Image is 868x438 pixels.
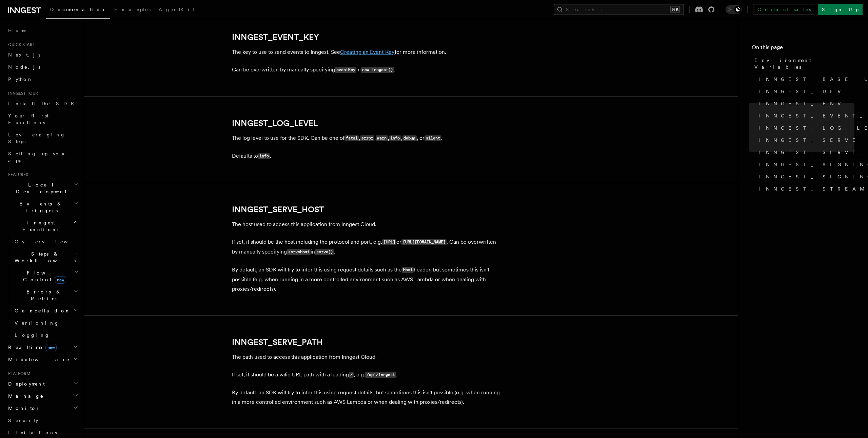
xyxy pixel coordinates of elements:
button: Inngest Functions [5,217,80,236]
span: Inngest tour [5,91,38,96]
p: Can be overwritten by manually specifying in . [232,65,503,75]
button: Local Development [5,179,80,198]
a: Your first Functions [5,110,80,129]
span: Environment Variables [754,57,854,70]
button: Search...⌘K [554,4,684,15]
a: Versioning [12,317,80,329]
a: INNGEST_LOG_LEVEL [756,122,854,134]
a: INNGEST_STREAMING [756,183,854,195]
button: Cancellation [12,305,80,317]
p: If set, it should be a valid URL path with a leading , e.g. . [232,370,503,380]
a: INNGEST_EVENT_KEY [232,32,319,42]
a: Node.js [5,61,80,73]
span: Flow Control [12,269,75,283]
span: INNGEST_ENV [758,100,845,107]
button: Errors & Retries [12,286,80,305]
code: [URL] [382,239,396,245]
button: Manage [5,390,80,402]
code: [URL][DOMAIN_NAME] [401,239,447,245]
a: INNGEST_DEV [756,85,854,97]
span: Your first Functions [8,113,48,125]
p: By default, an SDK will try to infer this using request details, but sometimes this isn't possibl... [232,388,503,407]
p: Defaults to . [232,151,503,161]
a: Next.js [5,49,80,61]
div: Inngest Functions [5,236,80,341]
a: Security [5,414,80,426]
button: Steps & Workflows [12,248,80,267]
a: INNGEST_SERVE_HOST [756,134,854,146]
a: INNGEST_ENV [756,97,854,110]
span: Home [8,27,27,34]
a: INNGEST_EVENT_KEY [756,110,854,122]
button: Toggle dark mode [726,5,742,14]
a: Setting up your app [5,148,80,167]
a: INNGEST_SERVE_HOST [232,205,324,214]
span: Python [8,76,33,82]
span: Local Development [5,181,74,195]
span: AgentKit [159,7,195,12]
code: serveHost [287,249,311,255]
span: Steps & Workflows [12,250,76,264]
span: Middleware [5,356,70,363]
a: Contact sales [753,4,815,15]
span: Leveraging Steps [8,132,65,144]
code: debug [402,135,417,141]
h4: On this page [752,43,854,54]
a: INNGEST_SERVE_PATH [232,337,323,347]
code: serve() [315,249,334,255]
a: Python [5,73,80,85]
code: silent [425,135,441,141]
span: Documentation [50,7,106,12]
code: new Inngest() [361,67,394,73]
code: / [349,372,354,378]
span: Monitor [5,405,40,412]
a: Examples [110,2,155,18]
span: new [45,344,57,351]
p: The log level to use for the SDK. Can be one of , , , , , or . [232,133,503,143]
a: AgentKit [155,2,199,18]
a: Overview [12,236,80,248]
span: Limitations [8,430,57,435]
span: Errors & Retries [12,288,74,302]
span: Install the SDK [8,101,78,106]
p: The key to use to send events to Inngest. See for more information. [232,47,503,57]
span: Setting up your app [8,151,66,163]
code: Host [402,267,414,273]
p: If set, it should be the host including the protocol and port, e.g. or . Can be overwritten by ma... [232,237,503,257]
button: Monitor [5,402,80,414]
span: Logging [15,332,50,338]
code: info [258,153,270,159]
span: Security [8,418,38,423]
span: Node.js [8,64,40,70]
a: Leveraging Steps [5,129,80,148]
button: Flow Controlnew [12,267,80,286]
span: Realtime [5,344,57,351]
a: INNGEST_SIGNING_KEY [756,158,854,171]
span: new [55,276,66,284]
button: Middleware [5,353,80,366]
span: Features [5,172,28,177]
a: Sign Up [818,4,863,15]
span: Overview [15,239,84,244]
p: By default, an SDK will try to infer this using request details such as the header, but sometimes... [232,265,503,294]
code: fatal [344,135,359,141]
span: Examples [114,7,151,12]
a: Install the SDK [5,97,80,110]
button: Deployment [5,378,80,390]
code: /api/inngest [365,372,396,378]
span: Deployment [5,380,45,387]
span: Next.js [8,52,40,58]
span: Inngest Functions [5,219,73,233]
a: Home [5,24,80,37]
a: INNGEST_SIGNING_KEY_FALLBACK [756,171,854,183]
a: Logging [12,329,80,341]
a: INNGEST_BASE_URL [756,73,854,85]
code: warn [376,135,388,141]
span: Quick start [5,42,35,47]
code: error [360,135,374,141]
a: Creating an Event Key [340,49,395,55]
a: Environment Variables [752,54,854,73]
p: The host used to access this application from Inngest Cloud. [232,220,503,229]
span: Manage [5,393,44,399]
button: Events & Triggers [5,198,80,217]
